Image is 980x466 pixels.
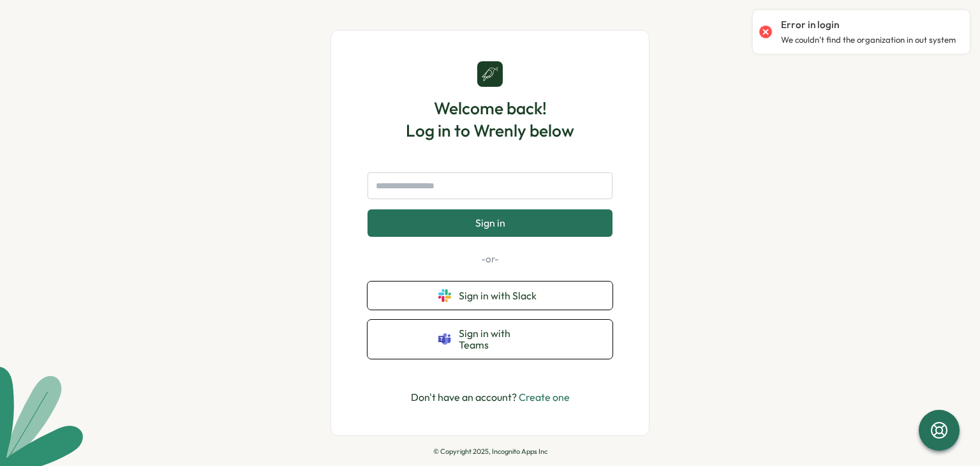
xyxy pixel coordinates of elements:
[367,282,612,310] button: Sign in with Slack
[367,320,612,359] button: Sign in with Teams
[781,18,839,32] p: Error in login
[433,447,547,456] p: © Copyright 2025, Incognito Apps Inc
[459,290,542,301] span: Sign in with Slack
[367,252,612,266] p: -or-
[459,327,542,351] span: Sign in with Teams
[411,389,570,405] p: Don't have an account?
[519,391,570,403] a: Create one
[367,209,612,236] button: Sign in
[781,34,956,46] p: We couldn't find the organization in out system
[475,217,505,229] span: Sign in
[406,97,574,142] h1: Welcome back! Log in to Wrenly below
